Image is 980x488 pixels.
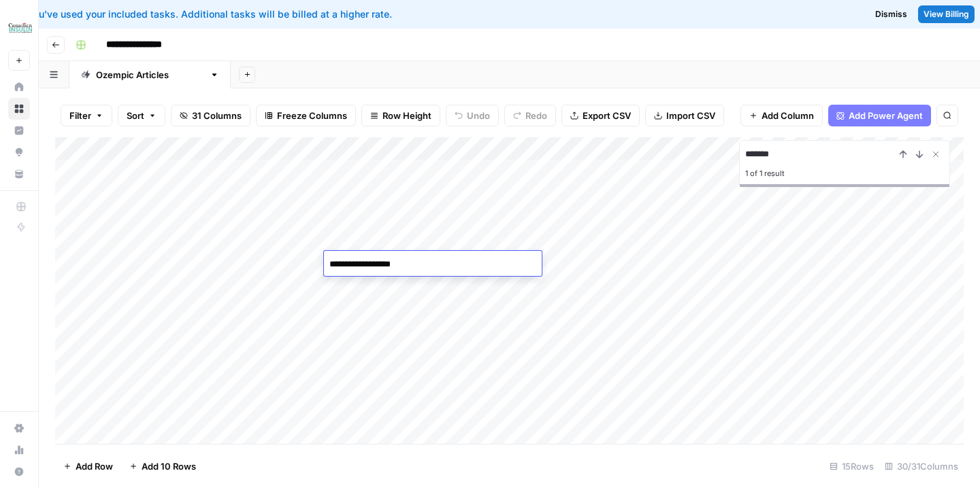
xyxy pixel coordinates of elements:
button: Add Power Agent [828,105,931,126]
button: Help + Support [8,461,30,483]
button: Close Search [928,146,944,162]
button: Add 10 Rows [121,455,204,477]
a: Browse [8,98,30,120]
button: Previous Result [895,146,911,162]
a: Your Data [8,163,30,185]
div: [MEDICAL_DATA] Articles [96,68,204,82]
span: Freeze Columns [277,109,347,122]
button: Next Result [911,146,928,162]
a: [MEDICAL_DATA] Articles [69,61,231,88]
span: Add 10 Rows [142,459,196,473]
a: Opportunities [8,141,30,163]
span: View Billing [924,8,969,20]
span: 31 Columns [192,109,242,122]
a: Home [8,76,30,98]
img: BCI Logo [8,16,33,40]
span: Import CSV [666,109,715,122]
button: 31 Columns [171,105,250,126]
span: Export CSV [583,109,631,122]
div: 30/31 Columns [879,455,964,477]
span: Dismiss [875,8,907,20]
button: Sort [118,105,165,126]
span: Filter [69,109,91,122]
button: Undo [446,105,499,126]
button: Redo [504,105,556,126]
span: Add Row [76,459,113,473]
a: Settings [8,417,30,439]
span: Undo [467,109,490,122]
button: Filter [61,105,112,126]
span: Add Power Agent [849,109,923,122]
span: Sort [127,109,144,122]
button: Dismiss [870,5,913,23]
button: Add Column [740,105,823,126]
span: Redo [525,109,547,122]
a: View Billing [918,5,975,23]
div: 1 of 1 result [745,165,944,181]
button: Import CSV [645,105,724,126]
a: Insights [8,120,30,141]
span: Add Column [762,109,814,122]
button: Freeze Columns [256,105,356,126]
span: Row Height [382,109,431,122]
button: Workspace: BCI [8,11,30,45]
button: Row Height [361,105,440,126]
div: 15 Rows [824,455,879,477]
button: Export CSV [561,105,640,126]
button: Add Row [55,455,121,477]
a: Usage [8,439,30,461]
div: You've used your included tasks. Additional tasks will be billed at a higher rate. [11,7,628,21]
